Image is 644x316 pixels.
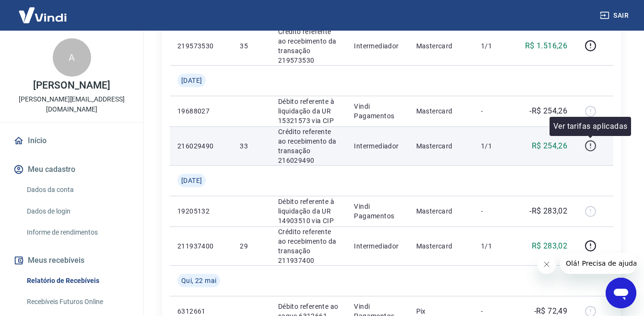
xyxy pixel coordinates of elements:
[177,141,224,151] p: 216029490
[354,102,400,121] p: Vindi Pagamentos
[481,206,509,216] p: -
[177,41,224,51] p: 219573530
[481,41,509,51] p: 1/1
[481,141,509,151] p: 1/1
[354,202,400,221] p: Vindi Pagamentos
[529,205,567,217] p: -R$ 283,02
[525,40,567,52] p: R$ 1.516,26
[532,240,568,252] p: R$ 283,02
[278,127,339,165] p: Crédito referente ao recebimento da transação 216029490
[240,41,262,51] p: 35
[416,106,466,116] p: Mastercard
[354,141,400,151] p: Intermediador
[181,276,216,285] span: Qui, 22 mai
[481,106,509,116] p: -
[416,241,466,251] p: Mastercard
[416,141,466,151] p: Mastercard
[560,253,636,274] iframe: Mensagem da empresa
[481,306,509,316] p: -
[532,140,568,152] p: R$ 254,26
[177,206,224,216] p: 19205132
[12,250,132,271] button: Meus recebíveis
[278,197,339,226] p: Débito referente à liquidação da UR 14903510 via CIP
[537,255,556,274] iframe: Fechar mensagem
[6,7,81,14] span: Olá! Precisa de ajuda?
[354,241,400,251] p: Intermediador
[278,227,339,265] p: Crédito referente ao recebimento da transação 211937400
[553,121,627,132] p: Ver tarifas aplicadas
[12,0,74,30] img: Vindi
[12,159,132,180] button: Meu cadastro
[278,97,339,125] p: Débito referente à liquidação da UR 15321573 via CIP
[23,271,132,291] a: Relatório de Recebíveis
[240,241,262,251] p: 29
[181,76,202,85] span: [DATE]
[23,292,132,312] a: Recebíveis Futuros Online
[23,223,132,242] a: Informe de rendimentos
[12,130,132,151] a: Início
[529,105,567,117] p: -R$ 254,26
[606,278,636,308] iframe: Botão para abrir a janela de mensagens
[177,106,224,116] p: 19688027
[23,180,132,200] a: Dados da conta
[8,94,136,114] p: [PERSON_NAME][EMAIL_ADDRESS][DOMAIN_NAME]
[240,141,262,151] p: 33
[181,176,202,185] span: [DATE]
[481,241,509,251] p: 1/1
[53,38,91,77] div: A
[416,41,466,51] p: Mastercard
[598,7,632,24] button: Sair
[416,206,466,216] p: Mastercard
[354,41,400,51] p: Intermediador
[23,202,132,221] a: Dados de login
[177,306,224,316] p: 6312661
[278,27,339,65] p: Crédito referente ao recebimento da transação 219573530
[33,80,110,90] p: [PERSON_NAME]
[177,241,224,251] p: 211937400
[416,306,466,316] p: Pix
